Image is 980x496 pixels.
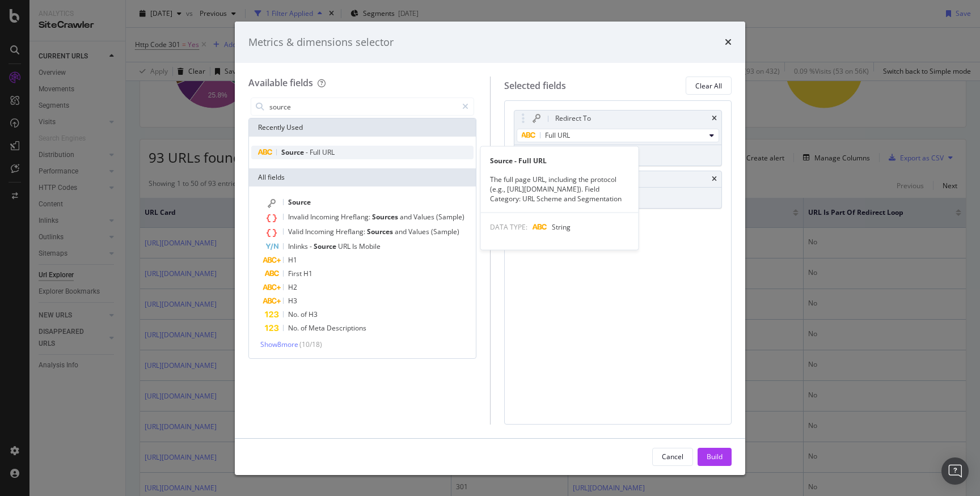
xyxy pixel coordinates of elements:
span: First [288,269,303,278]
div: Selected fields [504,79,566,92]
span: Values [413,212,436,222]
span: Source [314,241,338,251]
span: (Sample) [431,227,459,236]
span: URL [322,147,335,157]
div: Metrics & dimensions selector [248,35,394,50]
span: H1 [303,269,312,278]
span: Incoming [305,227,336,236]
span: Sources [367,227,395,236]
span: Descriptions [327,323,366,333]
span: Full [310,147,322,157]
div: Recently Used [249,118,476,137]
div: Build [707,452,723,461]
button: Build [698,448,732,466]
span: H3 [309,310,318,319]
button: Clear All [686,77,732,95]
span: H3 [288,296,297,306]
span: Invalid [288,212,310,222]
span: Hreflang: [341,212,372,222]
span: - [310,241,314,251]
span: Source [281,147,306,157]
div: Source - Full URL [481,155,639,165]
span: and [400,212,413,222]
span: Full URL [545,130,570,140]
span: Values [408,227,431,236]
span: DATA TYPE: [490,222,527,232]
span: Valid [288,227,305,236]
input: Search by field name [268,98,457,115]
div: Available fields [248,77,313,89]
span: Is [352,241,359,251]
span: of [301,310,309,319]
span: No. [288,310,301,319]
div: times [725,35,732,50]
button: Full URL [517,129,720,142]
div: modal [235,22,745,475]
span: ( 10 / 18 ) [299,340,322,349]
div: Cancel [662,452,683,461]
span: Show 8 more [260,340,298,349]
span: Source [288,197,311,207]
div: Clear All [695,81,722,91]
span: of [301,323,309,333]
div: times [712,176,717,183]
div: The full page URL, including the protocol (e.g., [URL][DOMAIN_NAME]). Field Category: URL Scheme ... [481,174,639,203]
span: Mobile [359,241,381,251]
span: Incoming [310,212,341,222]
div: times [712,115,717,122]
span: (Sample) [436,212,464,222]
span: H2 [288,282,297,292]
span: Hreflang: [336,227,367,236]
span: Inlinks [288,241,310,251]
div: All fields [249,168,476,186]
button: Cancel [652,448,693,466]
span: Meta [309,323,327,333]
div: Redirect TotimesFull URLOn Current Crawl [514,110,723,166]
span: String [552,222,571,232]
div: Redirect To [555,113,591,124]
span: and [395,227,408,236]
span: URL [338,241,352,251]
span: No. [288,323,301,333]
span: H1 [288,255,297,265]
div: Open Intercom Messenger [941,457,969,485]
span: - [306,147,310,157]
span: Sources [372,212,400,222]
